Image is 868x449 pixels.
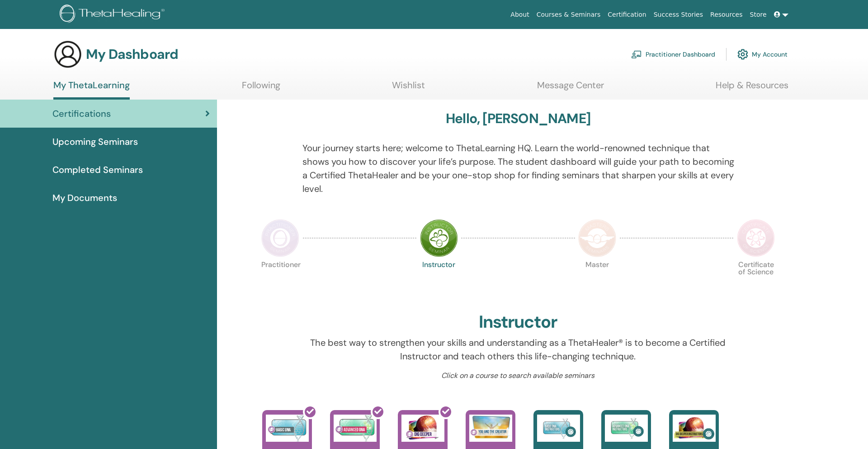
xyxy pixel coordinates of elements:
span: Upcoming Seminars [52,135,138,148]
img: Master [578,219,616,257]
img: Basic DNA [266,415,309,442]
p: The best way to strengthen your skills and understanding as a ThetaHealer® is to become a Certifi... [302,336,734,363]
img: Dig Deeper [401,415,444,442]
p: Your journey starts here; welcome to ThetaLearning HQ. Learn the world-renowned technique that sh... [302,141,734,196]
p: Click on a course to search available seminars [302,370,734,381]
a: Store [746,6,770,23]
span: My Documents [52,191,117,205]
a: My Account [737,44,788,64]
p: Instructor [420,261,458,299]
img: logo.png [60,5,168,25]
img: Advanced DNA Instructors [605,415,648,442]
a: Following [242,80,280,97]
a: Certification [604,6,650,23]
span: Completed Seminars [52,163,143,177]
img: Dig Deeper Instructors [673,415,716,442]
a: Wishlist [392,80,425,97]
img: cog.svg [737,47,748,62]
a: Help & Resources [716,80,788,97]
p: Practitioner [261,261,299,299]
h2: Instructor [479,312,558,333]
p: Certificate of Science [737,261,775,299]
img: You and the Creator [469,415,512,439]
a: Courses & Seminars [533,6,604,23]
img: generic-user-icon.jpg [53,40,82,69]
a: Resources [707,6,746,23]
img: Practitioner [261,219,299,257]
a: Practitioner Dashboard [631,44,715,64]
h3: Hello, [PERSON_NAME] [446,110,590,127]
img: chalkboard-teacher.svg [631,50,642,58]
p: Master [578,261,616,299]
span: Certifications [52,107,111,120]
a: Message Center [537,80,604,97]
img: Certificate of Science [737,219,775,257]
a: Success Stories [650,6,707,23]
a: About [507,6,533,23]
a: My ThetaLearning [53,80,130,100]
img: Basic DNA Instructors [537,415,580,442]
img: Instructor [420,219,458,257]
img: Advanced DNA [334,415,377,442]
h3: My Dashboard [86,46,178,62]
